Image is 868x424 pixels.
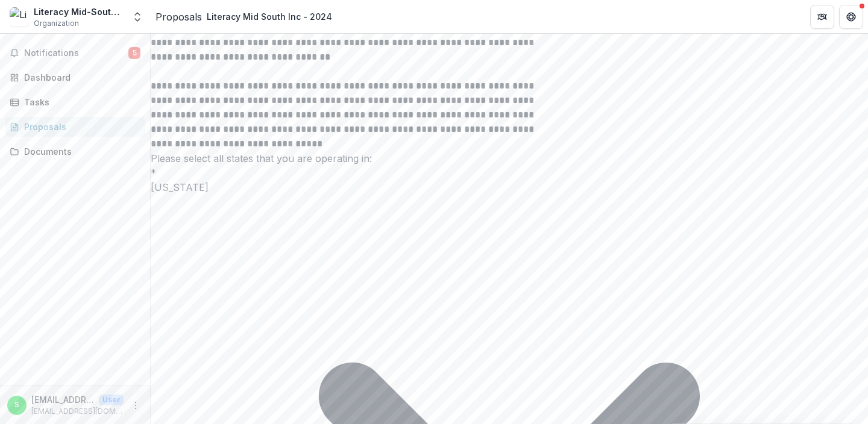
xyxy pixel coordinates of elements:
[34,18,79,29] span: Organization
[5,43,145,63] button: Notifications5
[156,10,202,24] a: Proposals
[99,394,124,405] p: User
[151,181,209,193] span: [US_STATE]
[24,145,136,158] div: Documents
[810,5,834,29] button: Partners
[24,71,136,84] div: Dashboard
[10,7,29,26] img: Literacy Mid-South, Inc.
[151,151,868,166] p: Please select all states that you are operating in:
[128,398,143,413] button: More
[5,117,145,137] a: Proposals
[31,393,94,406] p: [EMAIL_ADDRESS][DOMAIN_NAME]
[24,96,136,108] div: Tasks
[24,120,136,133] div: Proposals
[31,406,124,417] p: [EMAIL_ADDRESS][DOMAIN_NAME]
[839,5,863,29] button: Get Help
[24,48,128,58] span: Notifications
[14,401,19,409] div: smoore@literacymidsouth.org
[156,8,337,25] nav: breadcrumb
[34,5,124,18] div: Literacy Mid-South, Inc.
[5,142,145,161] a: Documents
[5,67,145,87] a: Dashboard
[128,47,140,59] span: 5
[5,92,145,112] a: Tasks
[207,10,332,23] div: Literacy Mid South Inc - 2024
[129,5,146,29] button: Open entity switcher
